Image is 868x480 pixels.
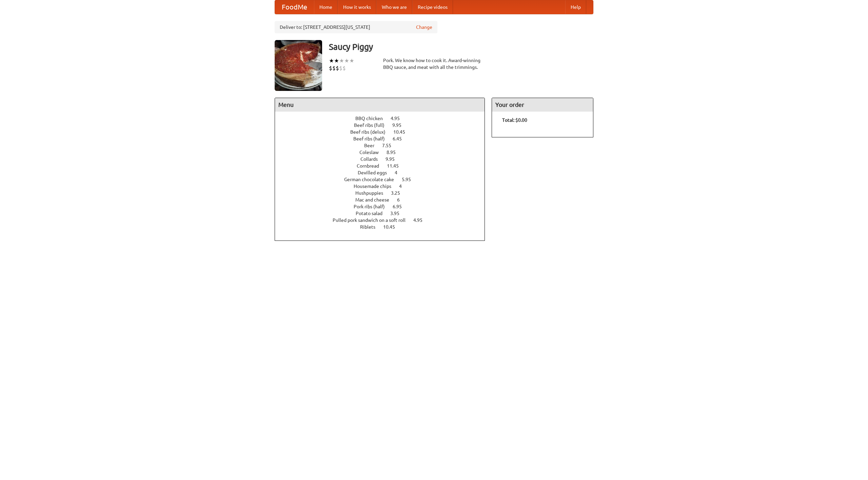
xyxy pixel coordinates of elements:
span: BBQ chicken [355,116,390,121]
a: Coleslaw 8.95 [359,150,408,155]
span: Pulled pork sandwich on a soft roll [333,217,412,223]
h4: Your order [492,98,593,112]
b: Total: $0.00 [502,117,527,123]
a: BBQ chicken 4.95 [355,116,412,121]
a: Home [314,0,338,14]
h4: Menu [275,98,485,112]
span: 5.95 [402,177,418,182]
span: Beef ribs (full) [354,122,391,128]
span: Coleslaw [359,150,386,155]
span: 11.45 [387,163,406,169]
li: $ [329,64,332,72]
span: Pork ribs (half) [354,204,392,209]
a: How it works [338,0,376,14]
a: Hushpuppies 3.25 [355,190,413,196]
span: Riblets [360,224,382,230]
a: Beef ribs (full) 9.95 [354,122,414,128]
a: Collards 9.95 [360,156,407,162]
li: ★ [344,57,349,64]
a: Pulled pork sandwich on a soft roll 4.95 [333,217,435,223]
span: 4.95 [413,217,429,223]
a: Beef ribs (delux) 10.45 [350,129,418,135]
span: 3.25 [391,190,407,196]
span: German chocolate cake [344,177,401,182]
a: Devilled eggs 4 [358,170,410,175]
span: Cornbread [357,163,386,169]
span: 4 [399,184,409,189]
a: Housemade chips 4 [354,184,414,189]
li: ★ [334,57,339,64]
a: Riblets 10.45 [360,224,408,230]
li: $ [339,64,342,72]
a: Cornbread 11.45 [357,163,411,169]
li: ★ [329,57,334,64]
span: 6.45 [393,136,409,141]
span: Potato salad [356,211,389,216]
span: 4.95 [391,116,407,121]
img: angular.jpg [275,40,322,91]
span: Collards [360,156,384,162]
span: 10.45 [393,129,412,135]
span: Hushpuppies [355,190,390,196]
span: 9.95 [392,122,408,128]
span: Beef ribs (delux) [350,129,392,135]
div: Pork. We know how to cook it. Award-winning BBQ sauce, and meat with all the trimmings. [383,57,485,71]
li: $ [342,64,346,72]
li: ★ [339,57,344,64]
a: Mac and cheese 6 [355,197,412,203]
span: 4 [395,170,404,175]
span: 7.55 [382,143,398,148]
span: Beer [364,143,381,148]
a: Help [565,0,586,14]
div: Deliver to: [STREET_ADDRESS][US_STATE] [275,21,437,33]
span: 10.45 [383,224,402,230]
a: Change [416,24,432,31]
h3: Saucy Piggy [329,40,593,54]
span: 6.95 [393,204,409,209]
a: German chocolate cake 5.95 [344,177,423,182]
a: FoodMe [275,0,314,14]
span: 6 [397,197,407,203]
li: $ [336,64,339,72]
a: Beer 7.55 [364,143,404,148]
a: Who we are [376,0,412,14]
span: 3.95 [390,211,406,216]
a: Pork ribs (half) 6.95 [354,204,414,209]
span: Housemade chips [354,184,398,189]
a: Potato salad 3.95 [356,211,412,216]
span: Beef ribs (half) [353,136,392,141]
span: 8.95 [387,150,402,155]
li: $ [332,64,336,72]
span: Mac and cheese [355,197,396,203]
li: ★ [349,57,354,64]
span: Devilled eggs [358,170,394,175]
span: 9.95 [386,156,401,162]
a: Recipe videos [412,0,453,14]
a: Beef ribs (half) 6.45 [353,136,414,141]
